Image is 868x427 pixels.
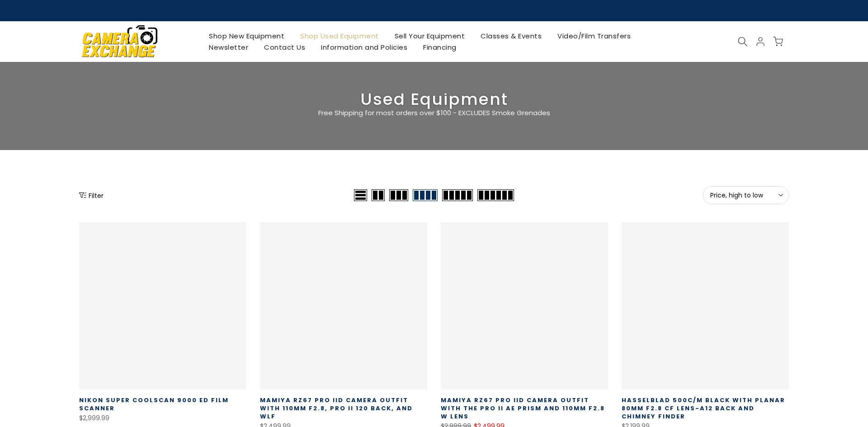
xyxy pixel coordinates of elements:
a: Classes & Events [473,30,550,42]
button: Price, high to low [703,186,789,204]
a: Hasselblad 500C/M Black with Planar 80mm f2.8 CF Lens-A12 Back and Chimney Finder [622,396,785,421]
span: Price, high to low [710,191,782,199]
a: Sell Your Equipment [387,30,473,42]
a: Nikon Super Coolscan 9000 ED Film Scanner [79,396,229,413]
div: $2,999.99 [79,413,246,424]
a: Information and Policies [313,42,415,53]
a: Video/Film Transfers [550,30,639,42]
a: Shop New Equipment [201,30,292,42]
a: Financing [415,42,465,53]
a: Mamiya RZ67 Pro IID Camera Outfit with the Pro II AE Prism and 110MM F2.8 W Lens [441,396,605,421]
h3: Used Equipment [79,94,789,105]
button: Show filters [79,191,104,200]
a: Mamiya RZ67 Pro IID Camera Outfit with 110MM F2.8, Pro II 120 Back, and WLF [260,396,413,421]
p: Free Shipping for most orders over $100 - EXCLUDES Smoke Grenades [264,108,604,118]
a: Shop Used Equipment [292,30,387,42]
a: Newsletter [201,42,256,53]
a: Contact Us [256,42,313,53]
